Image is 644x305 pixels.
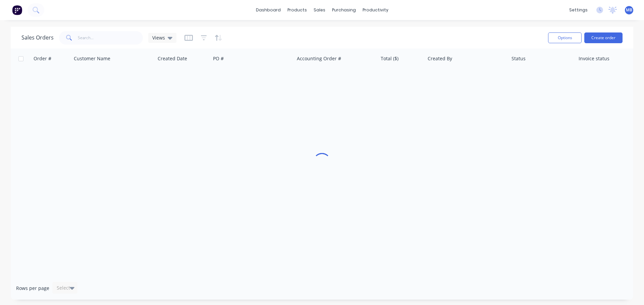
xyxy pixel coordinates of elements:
[74,55,110,62] div: Customer Name
[57,285,74,291] div: Select...
[566,5,591,15] div: settings
[548,32,582,43] button: Options
[21,34,54,41] h1: Sales Orders
[584,32,623,43] button: Create order
[381,55,398,62] div: Total ($)
[626,7,632,13] span: MB
[428,55,452,62] div: Created By
[253,5,284,15] a: dashboard
[158,55,187,62] div: Created Date
[16,285,49,292] span: Rows per page
[297,55,341,62] div: Accounting Order #
[284,5,310,15] div: products
[12,5,22,15] img: Factory
[213,55,224,62] div: PO #
[152,34,165,41] span: Views
[310,5,329,15] div: sales
[512,55,526,62] div: Status
[34,55,51,62] div: Order #
[78,31,143,45] input: Search...
[329,5,359,15] div: purchasing
[579,55,609,62] div: Invoice status
[359,5,392,15] div: productivity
